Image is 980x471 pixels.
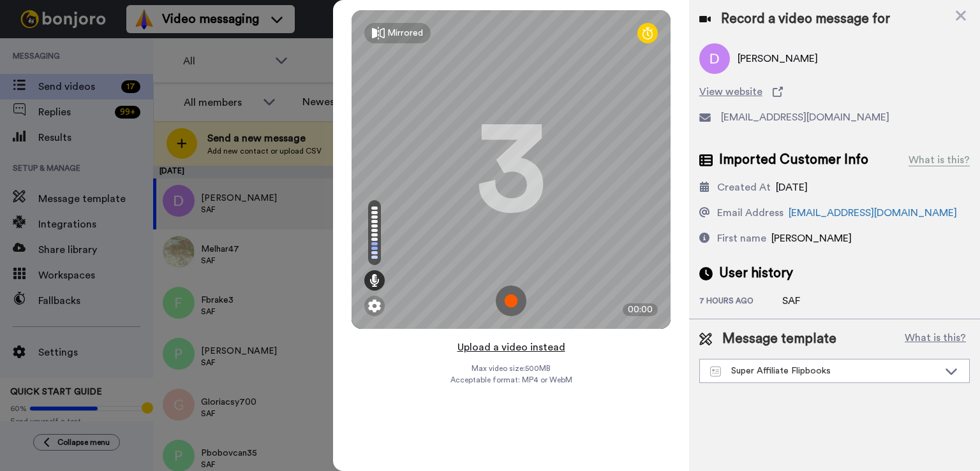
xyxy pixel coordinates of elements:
[776,182,808,192] span: [DATE]
[909,152,970,168] div: What is this?
[471,363,551,373] span: Max video size: 500 MB
[476,122,546,217] div: 3
[717,231,766,246] div: First name
[901,330,970,349] button: What is this?
[699,84,970,99] a: View website
[719,150,868,170] span: Imported Customer Info
[368,300,381,312] img: ic_gear.svg
[450,375,572,385] span: Acceptable format: MP4 or WebM
[710,365,939,377] div: Super Affiliate Flipbooks
[722,330,836,349] span: Message template
[782,293,846,308] div: SAF
[699,296,782,308] div: 7 hours ago
[623,303,658,316] div: 00:00
[771,233,852,243] span: [PERSON_NAME]
[496,286,526,316] img: ic_record_start.svg
[719,264,793,283] span: User history
[721,110,889,125] span: [EMAIL_ADDRESS][DOMAIN_NAME]
[454,339,569,356] button: Upload a video instead
[710,366,721,377] img: Message-temps.svg
[699,84,762,99] span: View website
[717,205,783,221] div: Email Address
[789,208,957,218] a: [EMAIL_ADDRESS][DOMAIN_NAME]
[717,180,771,195] div: Created At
